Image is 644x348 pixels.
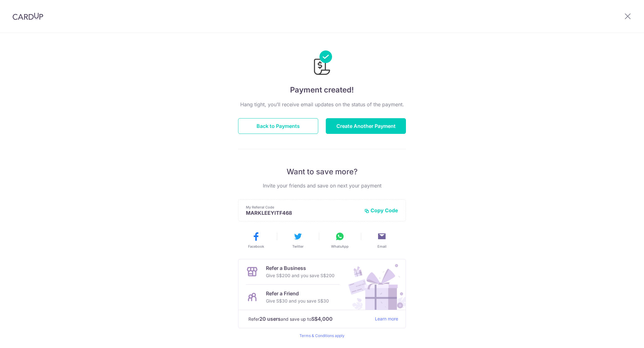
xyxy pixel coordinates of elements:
button: Facebook [237,231,274,249]
button: WhatsApp [321,231,358,249]
span: Facebook [248,244,264,249]
button: Copy Code [364,207,398,214]
span: Twitter [292,244,304,249]
img: Payments [312,50,332,77]
img: Refer [342,259,406,310]
p: My Referral Code [246,205,359,210]
p: Refer and save up to [248,315,370,323]
p: Refer a Friend [266,290,329,297]
h4: Payment created! [238,84,406,96]
a: Learn more [375,315,398,323]
p: Give S$30 and you save S$30 [266,297,329,305]
button: Twitter [279,231,316,249]
p: MARKLEEYITF468 [246,210,359,216]
img: CardUp [13,13,43,20]
button: Email [363,231,400,249]
p: Want to save more? [238,167,406,177]
a: Terms & Conditions apply [299,333,345,338]
span: WhatsApp [331,244,349,249]
strong: S$4,000 [311,315,333,323]
button: Create Another Payment [326,118,406,134]
p: Invite your friends and save on next your payment [238,182,406,189]
p: Hang tight, you’ll receive email updates on the status of the payment. [238,101,406,108]
p: Refer a Business [266,264,335,272]
iframe: Opens a widget where you can find more information [604,329,638,345]
strong: 20 users [259,315,281,323]
p: Give S$200 and you save S$200 [266,272,335,279]
span: Email [377,244,387,249]
button: Back to Payments [238,118,318,134]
